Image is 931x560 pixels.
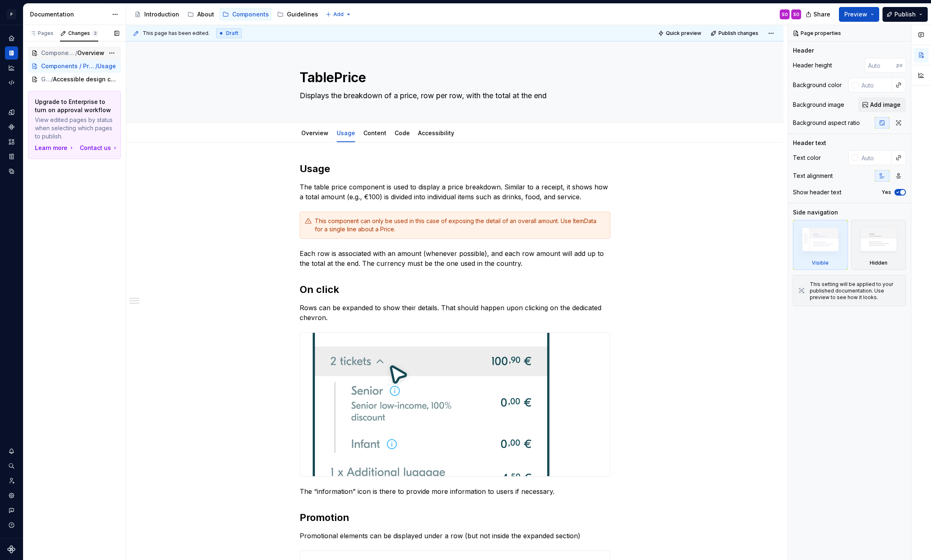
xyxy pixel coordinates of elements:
a: Guidelines / Accessibility/Accessible design checklist [28,73,121,86]
a: About [184,8,217,21]
div: Guidelines [287,10,318,18]
p: Promotional elements can be displayed under a row (but not inside the expanded section) [300,531,610,541]
a: Design tokens [5,106,18,119]
img: c6f1af62-534c-46fd-929c-6178f030b233.png [300,333,562,476]
div: Page tree [131,6,321,23]
a: Components [219,8,272,21]
span: Share [813,10,830,18]
span: Components / Pricing / TablePrice [41,49,75,57]
button: Notifications [5,445,18,458]
label: Yes [882,189,891,196]
button: Add image [858,97,906,112]
div: Header text [793,139,826,147]
a: Guidelines [274,8,321,21]
a: Invite team [5,474,18,487]
a: Introduction [131,8,183,21]
div: Visible [793,220,848,270]
div: About [197,10,214,18]
div: Side navigation [793,208,838,217]
button: Search ⌘K [5,459,18,472]
a: Accessibility [418,129,454,136]
div: Overview [298,124,332,141]
h2: Usage [300,162,610,175]
div: Components [232,10,269,18]
div: Content [360,124,390,141]
input: Auto [858,150,892,165]
div: Code [391,124,413,141]
textarea: Displays the breakdown of a price, row per row, with the total at the end [298,89,609,102]
span: Publish changes [718,30,758,37]
button: Share [802,7,836,22]
div: Accessibility [415,124,457,141]
a: Code automation [5,76,18,89]
button: Quick preview [656,28,705,39]
div: SO [793,11,799,18]
p: Rows can be expanded to show their details. That should happen upon clicking on the dedicated che... [300,303,610,323]
a: Analytics [5,61,18,74]
p: Upgrade to Enterprise to turn on approval workflow [35,98,114,114]
div: Hidden [870,260,887,266]
a: Home [5,32,18,45]
textarea: TablePrice [298,68,609,88]
button: Preview [839,7,879,22]
div: SO [782,11,788,18]
a: Storybook stories [5,150,18,163]
a: Assets [5,135,18,148]
span: Add [333,11,344,18]
svg: Supernova Logo [7,545,16,553]
div: This setting will be applied to your published documentation. Use preview to see how it looks. [810,281,901,301]
div: Documentation [5,46,18,60]
div: Usage [333,124,358,141]
a: Learn more [35,144,75,152]
div: Background aspect ratio [793,119,860,127]
span: Draft [226,30,238,37]
a: Overview [301,129,328,136]
a: Code [395,129,410,136]
span: Accessible design checklist [53,75,116,83]
p: px [896,62,903,69]
p: View edited pages by status when selecting which pages to publish. [35,116,114,141]
div: Text alignment [793,172,833,180]
div: Header height [793,61,832,69]
input: Auto [865,58,896,73]
p: The “information” icon is there to provide more information to users if necessary. [300,486,610,496]
div: Visible [812,260,829,266]
div: This component can only be used in this case of exposing the detail of an overall amount. Use Ite... [315,217,605,233]
span: / [51,75,53,83]
span: Preview [844,10,867,18]
p: The table price component is used to display a price breakdown. Similar to a receipt, it shows ho... [300,182,610,202]
a: Contact us [80,144,118,152]
span: / [95,62,97,70]
a: Usage [337,129,355,136]
input: Auto [858,78,892,92]
div: Text color [793,154,821,162]
button: Contact support [5,504,18,517]
button: P [2,5,21,23]
div: Pages [30,30,53,37]
div: Header [793,46,814,55]
span: Quick preview [666,30,701,37]
a: Settings [5,489,18,502]
div: Hidden [851,220,906,270]
h2: Promotion [300,511,610,524]
a: Components [5,120,18,134]
a: Components / Pricing / TablePrice/Overview [28,46,121,60]
button: Publish [882,7,928,22]
div: Background color [793,81,842,89]
span: Guidelines / Accessibility [41,75,51,83]
a: Components / Pricing / TablePrice/Usage [28,60,121,73]
button: Publish changes [708,28,762,39]
div: P [7,9,16,19]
